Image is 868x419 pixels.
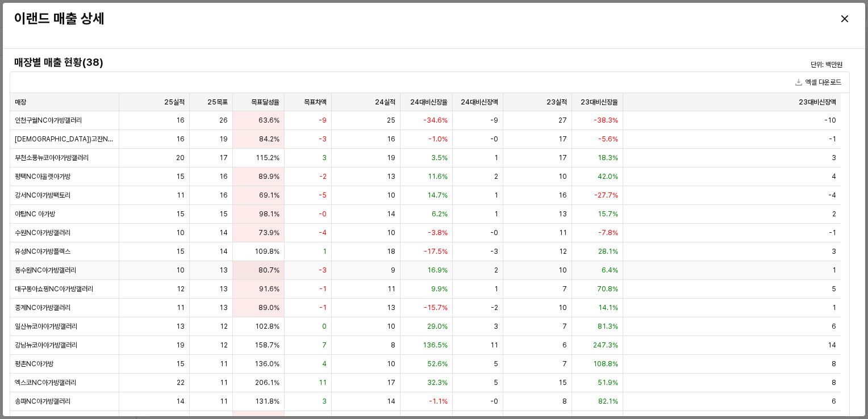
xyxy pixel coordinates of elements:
[391,341,395,350] span: 8
[164,97,185,106] span: 25실적
[322,341,327,350] span: 7
[494,153,498,162] span: 1
[598,303,618,312] span: 14.1%
[322,153,327,162] span: 3
[387,303,395,312] span: 13
[832,284,836,294] span: 5
[832,247,836,256] span: 3
[254,247,279,256] span: 109.8%
[176,359,185,368] span: 15
[829,228,836,237] span: -1
[490,228,498,237] span: -0
[319,378,327,387] span: 11
[387,116,395,125] span: 25
[546,97,567,106] span: 23실적
[558,172,567,181] span: 10
[319,116,327,125] span: -9
[177,191,185,200] span: 11
[558,303,567,312] span: 10
[220,378,228,387] span: 11
[427,359,448,368] span: 52.6%
[258,228,279,237] span: 73.9%
[219,228,228,237] span: 14
[259,135,279,144] span: 84.2%
[176,228,185,237] span: 10
[424,247,448,256] span: -17.5%
[15,284,93,294] span: 대구동아쇼핑NC아가방갤러리
[15,172,70,181] span: 평택NC아울렛아가방
[598,397,618,406] span: 82.1%
[387,209,395,219] span: 14
[219,303,228,312] span: 13
[176,172,185,181] span: 15
[558,378,567,387] span: 15
[558,153,567,162] span: 17
[490,341,498,350] span: 11
[832,378,836,387] span: 8
[387,153,395,162] span: 19
[494,266,498,275] span: 2
[593,359,618,368] span: 108.8%
[562,341,567,350] span: 6
[176,266,185,275] span: 10
[255,397,279,406] span: 131.8%
[219,247,228,256] span: 14
[431,153,448,162] span: 3.5%
[559,247,567,256] span: 12
[387,322,395,331] span: 10
[176,209,185,219] span: 15
[15,397,70,406] span: 송파NC아가방갤러리
[319,191,327,200] span: -5
[176,153,185,162] span: 20
[829,135,836,144] span: -1
[177,284,185,294] span: 12
[593,341,618,350] span: 247.3%
[598,153,618,162] span: 18.3%
[254,359,279,368] span: 136.0%
[375,97,395,106] span: 24실적
[319,135,327,144] span: -3
[832,359,836,368] span: 8
[427,378,448,387] span: 32.3%
[322,322,327,331] span: 0
[15,322,77,331] span: 일산뉴코아아가방갤러리
[490,135,498,144] span: -0
[177,378,185,387] span: 22
[429,397,448,406] span: -1.1%
[428,172,448,181] span: 11.6%
[304,97,327,106] span: 목표차액
[319,228,327,237] span: -4
[558,135,567,144] span: 17
[602,266,618,275] span: 6.4%
[220,322,228,331] span: 12
[832,303,836,312] span: 1
[494,191,498,200] span: 1
[832,153,836,162] span: 3
[15,228,70,237] span: 수원NC아가방갤러리
[594,191,618,200] span: -27.7%
[251,97,279,106] span: 목표달성율
[494,378,498,387] span: 5
[494,284,498,294] span: 1
[219,191,228,200] span: 16
[177,303,185,312] span: 11
[259,191,279,200] span: 69.1%
[431,284,448,294] span: 9.9%
[176,135,185,144] span: 16
[427,191,448,200] span: 14.7%
[428,228,448,237] span: -3.8%
[490,397,498,406] span: -0
[219,135,228,144] span: 19
[716,60,842,70] p: 단위: 백만원
[824,116,836,125] span: -10
[391,266,395,275] span: 9
[15,191,70,200] span: 강서NC아가방팩토리
[387,228,395,237] span: 10
[832,209,836,219] span: 2
[598,378,618,387] span: 51.9%
[322,359,327,368] span: 4
[598,172,618,181] span: 42.0%
[176,247,185,256] span: 15
[219,172,228,181] span: 16
[562,322,567,331] span: 7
